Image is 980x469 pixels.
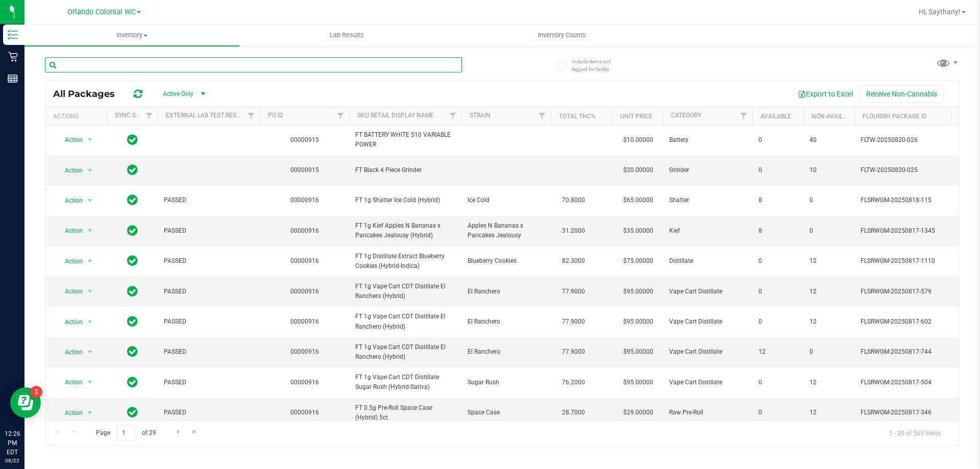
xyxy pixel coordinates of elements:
span: FLSRWGM-20250817-1110 [861,256,961,266]
a: 00000916 [290,318,319,325]
a: Flourish Package ID [863,113,927,120]
span: PASSED [164,287,254,297]
a: Inventory Counts [454,24,669,46]
span: Action [56,254,83,268]
span: 12 [758,347,797,357]
span: Blueberry Cookies [468,256,545,266]
a: Available [761,113,791,120]
a: Filter [736,107,752,125]
span: FLSRWGM-20250817-504 [861,378,961,387]
span: FT Black 4 Piece Grinder [355,165,455,175]
a: Filter [243,107,260,125]
span: FLSRWGM-20250817-579 [861,287,961,297]
a: 00000916 [290,196,319,204]
span: Hi, Saythany! [919,8,961,16]
span: Sugar Rush [468,378,545,387]
a: 00000915 [290,166,319,174]
span: select [84,375,96,389]
span: Include items not tagged for facility [572,58,623,73]
span: PASSED [164,226,254,236]
span: FLSRWGM-20250817-346 [861,408,961,417]
span: Raw Pre-Roll [669,408,746,417]
span: Ice Cold [468,195,545,205]
span: PASSED [164,408,254,417]
span: PASSED [164,347,254,357]
span: select [84,284,96,299]
span: In Sync [127,254,138,268]
span: In Sync [127,344,138,359]
span: 76.2000 [557,375,590,390]
a: 00000916 [290,288,319,295]
span: FT 0.5g Pre-Roll Space Case (Hybrid) 5ct [355,403,455,423]
span: FT 1g Vape Cart CDT Distillate El Ranchero (Hybrid) [355,312,455,331]
a: Non-Available [812,113,857,120]
span: 0 [810,226,848,236]
span: Vape Cart Distillate [669,378,746,387]
span: 0 [810,195,848,205]
a: 00000916 [290,257,319,264]
span: FT BATTERY WHITE 510 VARIABLE POWER [355,130,455,150]
span: Page of 29 [87,425,164,441]
span: 31.2000 [557,224,590,238]
span: 0 [758,408,797,417]
a: Total THC% [559,113,596,120]
span: In Sync [127,133,138,147]
a: Inventory [24,24,239,46]
span: 0 [758,287,797,297]
span: $75.00000 [618,254,658,268]
a: Go to the last page [187,425,202,439]
a: Unit Price [620,113,652,120]
a: Filter [332,107,349,125]
span: FLSRWGM-20250818-115 [861,195,961,205]
span: FLSRWGM-20250817-602 [861,317,961,327]
a: SKU Retail Display Name [357,112,434,119]
a: 00000916 [290,409,319,416]
span: FT 1g Shatter Ice Cold (Hybrid) [355,195,455,205]
a: Sync Status [115,112,154,119]
span: 70.8000 [557,193,590,208]
a: PO ID [268,112,283,119]
span: $29.00000 [618,405,658,420]
span: 77.9000 [557,284,590,299]
span: FLSRWGM-20250817-744 [861,347,961,357]
span: $35.00000 [618,224,658,238]
p: 12:26 PM EDT [5,429,20,457]
a: Filter [534,107,551,125]
span: FLTW-20250820-026 [861,135,961,145]
span: El Ranchero [468,347,545,357]
inline-svg: Retail [8,52,18,62]
span: Distillate [669,256,746,266]
span: $95.00000 [618,314,658,329]
span: PASSED [164,378,254,387]
span: Inventory [24,31,239,40]
span: $10.00000 [618,133,658,147]
span: Vape Cart Distillate [669,347,746,357]
span: Orlando Colonial WC [67,8,136,16]
span: Action [56,224,83,238]
a: 00000915 [290,136,319,143]
span: PASSED [164,256,254,266]
span: 40 [810,135,848,145]
span: 8 [758,226,797,236]
span: 0 [810,347,848,357]
span: 12 [810,408,848,417]
inline-svg: Reports [8,73,18,84]
span: 0 [758,135,797,145]
span: Action [56,315,83,329]
span: Kief [669,226,746,236]
span: Lab Results [316,31,378,40]
input: Search Package ID, Item Name, SKU, Lot or Part Number... [45,57,462,72]
a: Strain [470,112,491,119]
span: 0 [758,317,797,327]
span: FT 1g Kief Apples N Bananas x Pancakes Jealousy (Hybrid) [355,221,455,240]
span: 77.9000 [557,344,590,359]
span: FT 1g Distillate Extract Blueberry Cookies (Hybrid-Indica) [355,252,455,271]
span: Action [56,163,83,178]
span: Apples N Bananas x Pancakes Jealousy [468,221,545,240]
span: select [84,133,96,147]
a: Lab Results [239,24,454,46]
span: 12 [810,256,848,266]
span: 82.3000 [557,254,590,268]
a: Filter [445,107,461,125]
